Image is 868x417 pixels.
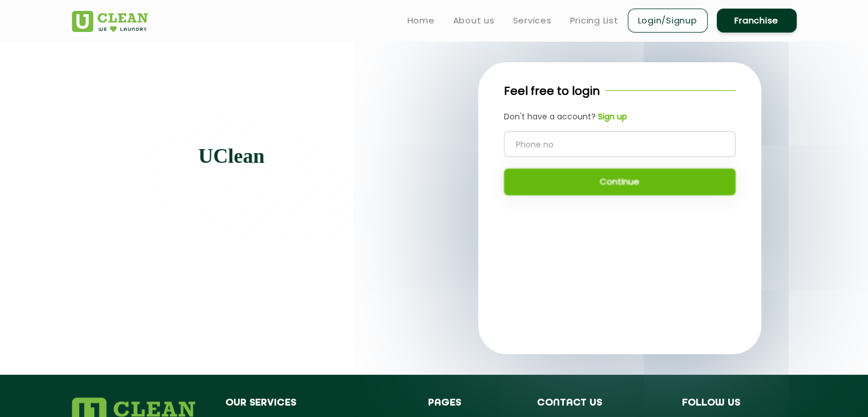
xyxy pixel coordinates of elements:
[198,145,264,167] b: UClean
[504,131,736,157] input: Phone no
[717,9,797,33] a: Franchise
[513,14,552,27] a: Services
[596,111,627,123] a: Sign up
[453,14,495,27] a: About us
[598,111,627,122] b: Sign up
[504,111,596,122] span: Don't have a account?
[570,14,619,27] a: Pricing List
[407,14,435,27] a: Home
[72,11,148,32] img: UClean Laundry and Dry Cleaning
[504,82,600,99] p: Feel free to login
[628,9,708,33] a: Login/Signup
[137,102,180,134] img: quote-img
[171,145,326,213] p: Let take care of your first impressions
